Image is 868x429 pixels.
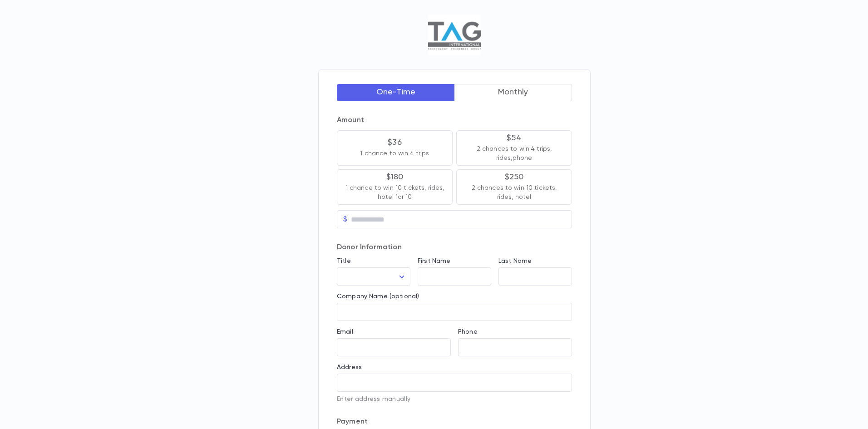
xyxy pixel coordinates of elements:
[337,243,572,252] p: Donor Information
[498,257,532,265] label: Last Name
[337,328,353,335] label: Email
[337,116,572,125] p: Amount
[428,15,480,55] img: Logo
[464,183,564,202] p: 2 chances to win 10 tickets, rides, hotel
[337,169,453,205] button: $1801 chance to win 10 tickets, rides, hotel for 10
[360,149,429,158] p: 1 chance to win 4 trips
[388,138,402,147] p: $36
[464,144,564,163] p: 2 chances to win 4 trips, rides,phone
[418,257,450,265] label: First Name
[454,84,572,101] button: Monthly
[458,328,478,335] label: Phone
[343,215,347,224] p: $
[337,268,410,286] div: ​
[337,293,419,300] label: Company Name (optional)
[337,395,572,403] p: Enter address manually
[345,183,445,202] p: 1 chance to win 10 tickets, rides, hotel for 10
[507,133,522,143] p: $54
[456,130,572,166] button: $542 chances to win 4 trips, rides,phone
[337,130,453,166] button: $361 chance to win 4 trips
[337,84,455,101] button: One-Time
[337,417,572,426] p: Payment
[505,173,524,182] p: $250
[337,364,362,371] label: Address
[386,173,404,182] p: $180
[456,169,572,205] button: $2502 chances to win 10 tickets, rides, hotel
[337,257,351,265] label: Title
